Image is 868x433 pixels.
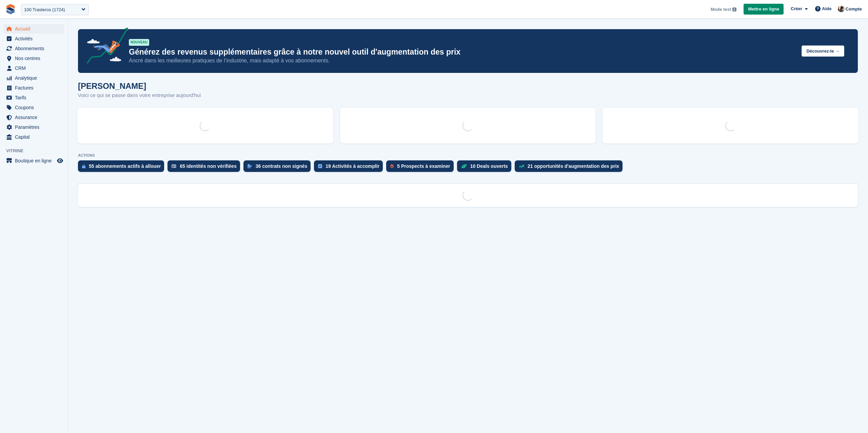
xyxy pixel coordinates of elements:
img: stora-icon-8386f47178a22dfd0bd8f6a31ec36ba5ce8667c1dd55bd0f319d3a0aa187defe.svg [5,4,16,14]
a: menu [3,122,64,132]
span: Accueil [15,24,56,34]
p: Générez des revenus supplémentaires grâce à notre nouvel outil d'augmentation des prix [129,47,796,57]
a: Boutique d'aperçu [56,157,64,165]
a: menu [3,44,64,53]
a: menu [3,73,64,83]
img: price_increase_opportunities-93ffe204e8149a01c8c9dc8f82e8f89637d9d84a8eef4429ea346261dce0b2c0.svg [519,165,524,168]
span: CRM [15,63,56,73]
img: Patrick Blanc [838,5,845,12]
span: Coupons [15,103,56,112]
a: menu [3,93,64,102]
a: menu [3,24,64,34]
img: verify_identity-adf6edd0f0f0b5bbfe63781bf79b02c33cf7c696d77639b501bdc392416b5a36.svg [172,164,176,168]
span: Vitrine [6,147,67,154]
a: menu [3,34,64,43]
h1: [PERSON_NAME] [78,81,201,91]
a: menu [3,103,64,112]
a: menu [3,132,64,142]
img: active_subscription_to_allocate_icon-d502201f5373d7db506a760aba3b589e785aa758c864c3986d89f69b8ff3... [82,164,85,169]
a: 65 identités non vérifiées [167,160,243,175]
p: ACTIONS [78,153,858,158]
a: menu [3,113,64,122]
div: 21 opportunités d'augmentation des prix [528,163,619,169]
span: Capital [15,132,56,142]
span: Factures [15,83,56,93]
a: 55 abonnements actifs à allouer [78,160,167,175]
a: Mettre en ligne [744,4,784,15]
p: Voici ce qui se passe dans votre entreprise aujourd'hui [78,92,201,99]
p: Ancré dans les meilleures pratiques de l’industrie, mais adapté à vos abonnements. [129,57,796,64]
a: menu [3,156,64,165]
div: NOUVEAU [129,39,149,46]
div: 100 Trasteros (1724) [24,6,65,13]
button: Découvrez-le → [802,45,844,57]
span: Abonnements [15,44,56,53]
div: 5 Prospects à examiner [397,163,450,169]
span: Assurance [15,113,56,122]
span: Aide [822,5,831,12]
span: Nos centres [15,54,56,63]
a: menu [3,54,64,63]
a: menu [3,83,64,93]
span: Compte [846,6,862,13]
span: Tarifs [15,93,56,102]
span: Activités [15,34,56,43]
div: 10 Deals ouverts [470,163,508,169]
a: 21 opportunités d'augmentation des prix [515,160,626,175]
img: prospect-51fa495bee0391a8d652442698ab0144808aea92771e9ea1ae160a38d050c398.svg [390,164,394,168]
a: 10 Deals ouverts [457,160,515,175]
span: Mode test [711,6,731,13]
div: 65 identités non vérifiées [180,163,236,169]
img: task-75834270c22a3079a89374b754ae025e5fb1db73e45f91037f5363f120a921f8.svg [318,164,322,168]
img: contract_signature_icon-13c848040528278c33f63329250d36e43548de30e8caae1d1a13099fd9432cc5.svg [248,164,252,168]
div: 36 contrats non signés [256,163,307,169]
div: 55 abonnements actifs à allouer [89,163,161,169]
span: Boutique en ligne [15,156,56,165]
span: Mettre en ligne [748,6,779,13]
div: 19 Activités à accomplir [325,163,379,169]
a: 5 Prospects à examiner [386,160,457,175]
span: Paramètres [15,122,56,132]
a: 36 contrats non signés [243,160,314,175]
a: menu [3,63,64,73]
img: price-adjustments-announcement-icon-8257ccfd72463d97f412b2fc003d46551f7dbcb40ab6d574587a9cd5c0d94... [81,27,129,66]
span: Créer [791,5,802,12]
span: Analytique [15,73,56,83]
img: deal-1b604bf984904fb50ccaf53a9ad4b4a5d6e5aea283cecdc64d6e3604feb123c2.svg [461,164,467,169]
a: 19 Activités à accomplir [314,160,386,175]
img: icon-info-grey-7440780725fd019a000dd9b08b2336e03edf1995a4989e88bcd33f0948082b44.svg [732,7,736,12]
